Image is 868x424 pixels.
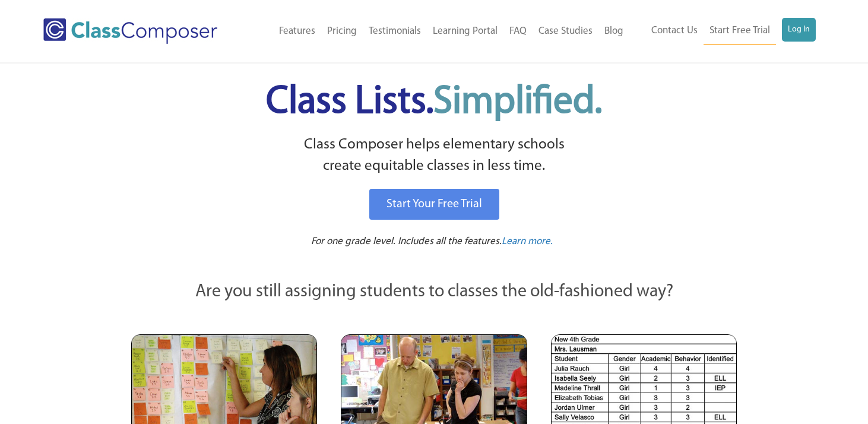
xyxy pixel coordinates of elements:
span: Simplified. [433,83,602,122]
a: FAQ [503,18,533,45]
span: Class Lists. [266,83,602,122]
a: Blog [598,18,629,45]
p: Are you still assigning students to classes the old-fashioned way? [131,279,737,305]
a: Learning Portal [427,18,503,45]
a: Log In [782,18,816,42]
a: Case Studies [533,18,598,45]
a: Start Free Trial [704,18,776,45]
a: Contact Us [645,18,704,44]
a: Testimonials [363,18,427,45]
span: Learn more. [502,236,553,246]
p: Class Composer helps elementary schools create equitable classes in less time. [129,134,739,178]
img: Class Composer [43,18,217,44]
a: Start Your Free Trial [369,189,499,220]
nav: Header Menu [248,18,629,45]
a: Features [273,18,321,45]
a: Pricing [321,18,363,45]
span: Start Your Free Trial [387,198,482,210]
span: For one grade level. Includes all the features. [311,236,502,246]
nav: Header Menu [629,18,816,45]
a: Learn more. [502,235,553,249]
